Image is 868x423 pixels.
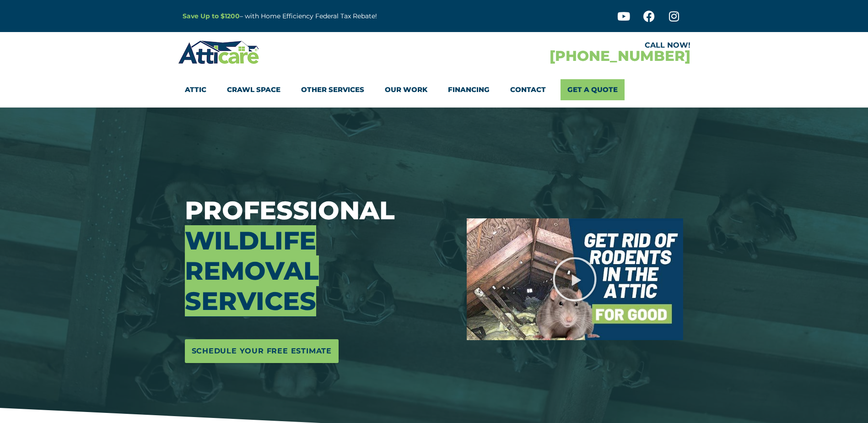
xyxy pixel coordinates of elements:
[192,344,332,358] span: Schedule Your Free Estimate
[301,79,364,100] a: Other Services
[183,11,479,22] p: – with Home Efficiency Federal Tax Rebate!
[183,12,240,20] a: Save Up to $1200
[552,256,598,302] div: Play Video
[185,225,319,316] span: Wildlife Removal Services
[510,79,546,100] a: Contact
[185,79,206,100] a: Attic
[434,42,690,49] div: CALL NOW!
[185,339,339,363] a: Schedule Your Free Estimate
[227,79,280,100] a: Crawl Space
[185,195,453,316] h3: Professional
[448,79,490,100] a: Financing
[561,79,625,100] a: Get A Quote
[385,79,427,100] a: Our Work
[185,79,684,100] nav: Menu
